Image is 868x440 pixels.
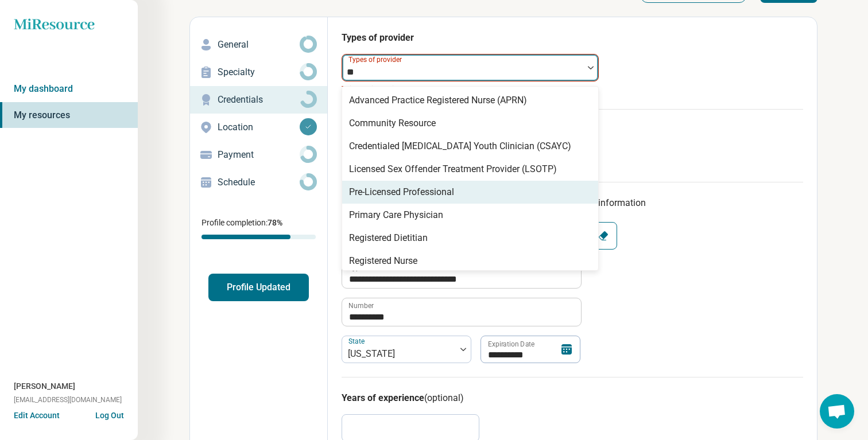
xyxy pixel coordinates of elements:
[349,162,557,176] div: Licensed Sex Offender Treatment Provider (LSOTP)
[190,59,327,86] a: Specialty
[348,302,374,309] label: Number
[218,65,300,79] p: Specialty
[424,392,464,403] span: (optional)
[14,410,60,422] button: Edit Account
[349,231,428,245] div: Registered Dietitian
[349,139,571,153] div: Credentialed [MEDICAL_DATA] Youth Clinician (CSAYC)
[342,391,803,405] h3: Years of experience
[190,169,327,196] a: Schedule
[95,410,124,419] button: Log Out
[349,116,436,130] div: Community Resource
[348,337,367,345] label: State
[349,208,443,222] div: Primary Care Physician
[190,210,327,246] div: Profile completion:
[208,274,309,301] button: Profile Updated
[342,260,581,288] input: credential.supervisorLicense.0.name
[342,85,404,93] span: This field is required
[268,218,282,227] span: 78 %
[348,56,404,64] label: Types of provider
[14,380,75,392] span: [PERSON_NAME]
[218,93,300,107] p: Credentials
[218,176,300,189] p: Schedule
[218,38,300,52] p: General
[190,141,327,169] a: Payment
[190,114,327,141] a: Location
[190,86,327,114] a: Credentials
[14,395,122,405] span: [EMAIL_ADDRESS][DOMAIN_NAME]
[349,254,417,268] div: Registered Nurse
[349,94,527,107] div: Advanced Practice Registered Nurse (APRN)
[348,264,363,271] label: Type
[218,148,300,162] p: Payment
[190,31,327,59] a: General
[218,120,300,134] p: Location
[201,235,316,239] div: Profile completion
[820,394,854,429] div: Open chat
[342,31,803,45] h3: Types of provider
[349,185,454,199] div: Pre-Licensed Professional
